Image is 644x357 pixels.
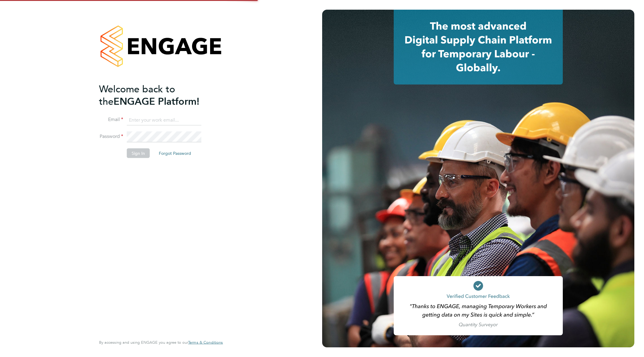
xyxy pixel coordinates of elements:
[99,340,223,345] span: By accessing and using ENGAGE you agree to our
[154,148,196,158] button: Forgot Password
[99,83,217,107] h2: ENGAGE Platform!
[127,115,201,126] input: Enter your work email...
[99,133,123,140] label: Password
[188,340,223,345] span: Terms & Conditions
[99,116,123,123] label: Email
[127,148,150,158] button: Sign In
[99,83,175,107] span: Welcome back to the
[188,340,223,345] a: Terms & Conditions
